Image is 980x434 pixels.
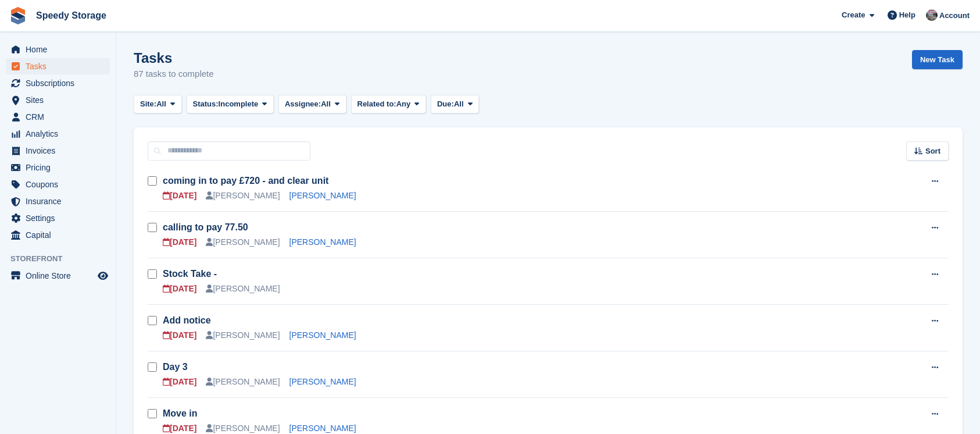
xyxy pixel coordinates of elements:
[187,95,274,114] button: Status: Incomplete
[163,283,196,295] div: [DATE]
[6,193,110,209] a: menu
[6,41,110,58] a: menu
[6,176,110,193] a: menu
[163,376,196,388] div: [DATE]
[939,10,970,22] span: Account
[289,191,356,200] a: [PERSON_NAME]
[321,98,331,110] span: All
[899,9,915,21] span: Help
[26,75,95,91] span: Subscriptions
[26,159,95,176] span: Pricing
[163,269,217,279] a: Stock Take -
[206,329,280,341] div: [PERSON_NAME]
[6,143,110,159] a: menu
[26,176,95,193] span: Coupons
[219,98,259,110] span: Incomplete
[163,362,188,372] a: Day 3
[163,408,198,418] a: Move in
[26,210,95,226] span: Settings
[842,9,865,21] span: Create
[437,98,454,110] span: Due:
[163,236,196,248] div: [DATE]
[357,98,396,110] span: Related to:
[289,237,356,247] a: [PERSON_NAME]
[156,98,166,110] span: All
[6,109,110,125] a: menu
[206,190,280,202] div: [PERSON_NAME]
[431,95,479,114] button: Due: All
[289,330,356,340] a: [PERSON_NAME]
[96,269,110,283] a: Preview store
[140,98,156,110] span: Site:
[9,7,27,24] img: stora-icon-8386f47178a22dfd0bd8f6a31ec36ba5ce8667c1dd55bd0f319d3a0aa187defe.svg
[278,95,346,114] button: Assignee: All
[193,98,219,110] span: Status:
[26,268,95,284] span: Online Store
[454,98,464,110] span: All
[6,126,110,142] a: menu
[285,98,321,110] span: Assignee:
[6,92,110,108] a: menu
[134,50,214,66] h1: Tasks
[6,159,110,176] a: menu
[206,376,280,388] div: [PERSON_NAME]
[396,98,411,110] span: Any
[163,329,196,341] div: [DATE]
[925,145,940,157] span: Sort
[26,58,95,74] span: Tasks
[912,50,963,69] a: New Task
[289,424,356,433] a: [PERSON_NAME]
[134,95,182,114] button: Site: All
[206,283,280,295] div: [PERSON_NAME]
[26,92,95,108] span: Sites
[163,315,211,325] a: Add notice
[134,67,214,81] p: 87 tasks to complete
[31,6,111,25] a: Speedy Storage
[6,58,110,74] a: menu
[10,253,116,265] span: Storefront
[26,109,95,125] span: CRM
[26,126,95,142] span: Analytics
[26,41,95,58] span: Home
[163,222,248,232] a: calling to pay 77.50
[6,227,110,243] a: menu
[26,227,95,243] span: Capital
[206,236,280,248] div: [PERSON_NAME]
[289,377,356,386] a: [PERSON_NAME]
[6,268,110,284] a: menu
[6,75,110,91] a: menu
[26,193,95,209] span: Insurance
[6,210,110,226] a: menu
[163,190,196,202] div: [DATE]
[26,143,95,159] span: Invoices
[926,9,938,21] img: Dan Jackson
[351,95,426,114] button: Related to: Any
[163,176,328,186] a: coming in to pay £720 - and clear unit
